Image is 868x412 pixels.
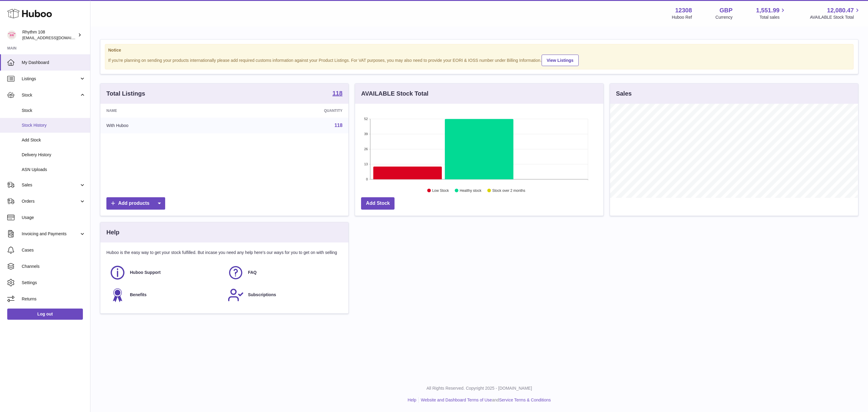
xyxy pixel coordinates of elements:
span: Returns [22,296,86,302]
strong: GBP [719,6,732,14]
span: Usage [22,215,86,220]
strong: 12308 [675,6,692,14]
th: Name [100,104,231,118]
span: Listings [22,76,79,82]
img: orders@rhythm108.com [7,30,16,40]
a: Huboo Support [109,265,222,281]
text: 26 [364,147,368,151]
text: Stock over 2 months [492,189,525,193]
text: 13 [364,162,368,166]
a: Benefits [109,287,222,303]
a: FAQ [228,265,340,281]
div: Rhythm 108 [22,29,77,41]
a: 12,080.47 AVAILABLE Stock Total [810,6,861,20]
th: Quantity [231,104,348,118]
span: [EMAIL_ADDRESS][DOMAIN_NAME] [22,35,89,40]
span: FAQ [248,270,257,275]
strong: Notice [108,47,850,53]
p: All Rights Reserved. Copyright 2025 - [DOMAIN_NAME] [95,385,863,391]
div: If you're planning on sending your products internationally please add required customs informati... [108,54,850,66]
span: Stock [22,92,79,98]
h3: Sales [616,90,632,98]
span: Sales [22,182,79,188]
div: Huboo Ref [672,14,692,20]
span: Orders [22,198,79,204]
a: Help [408,398,417,402]
a: Website and Dashboard Terms of Use [421,398,492,402]
text: 52 [364,117,368,121]
a: 1,551.99 Total sales [756,6,787,20]
span: ASN Uploads [22,167,86,173]
span: Cases [22,247,86,253]
span: My Dashboard [22,60,86,65]
text: 39 [364,132,368,136]
span: Huboo Support [130,270,161,275]
strong: 118 [332,90,342,96]
text: 0 [366,177,368,181]
a: Add products [106,197,165,210]
span: Subscriptions [248,292,276,298]
a: View Listings [542,55,579,66]
a: Log out [7,309,83,319]
li: and [419,397,551,403]
p: Huboo is the easy way to get your stock fulfilled. But incase you need any help here's our ways f... [106,250,342,255]
span: Benefits [130,292,146,298]
text: Low Stock [432,189,449,193]
span: 12,080.47 [827,6,854,14]
span: Invoicing and Payments [22,231,79,237]
a: 118 [332,90,342,97]
td: With Huboo [100,118,231,133]
h3: Help [106,228,119,236]
span: Add Stock [22,137,86,143]
a: Subscriptions [228,287,340,303]
a: Service Terms & Conditions [499,398,551,402]
div: Currency [715,14,733,20]
span: Total sales [759,14,786,20]
span: Settings [22,280,86,286]
span: 1,551.99 [756,6,780,14]
h3: AVAILABLE Stock Total [361,90,428,98]
a: 118 [335,123,343,128]
span: Delivery History [22,152,86,158]
span: Stock History [22,122,86,128]
h3: Total Listings [106,90,145,98]
span: AVAILABLE Stock Total [810,14,861,20]
a: Add Stock [361,197,395,210]
span: Channels [22,264,86,269]
text: Healthy stock [460,189,482,193]
span: Stock [22,108,86,113]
